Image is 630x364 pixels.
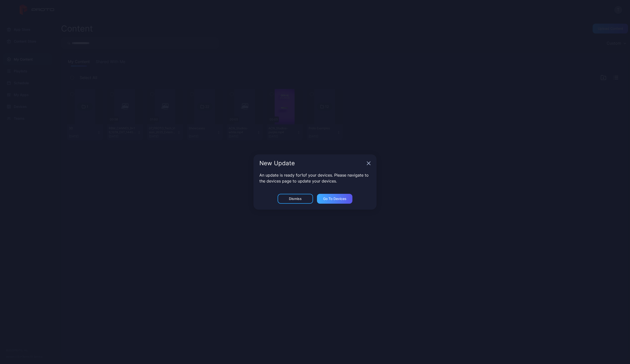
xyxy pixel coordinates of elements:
[323,197,346,201] div: Go to devices
[259,172,371,184] p: An update is ready for 1 of your devices. Please navigate to the devices page to update your devi...
[289,197,302,201] div: Dismiss
[278,194,313,204] button: Dismiss
[259,160,365,166] div: New Update
[317,194,352,204] button: Go to devices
